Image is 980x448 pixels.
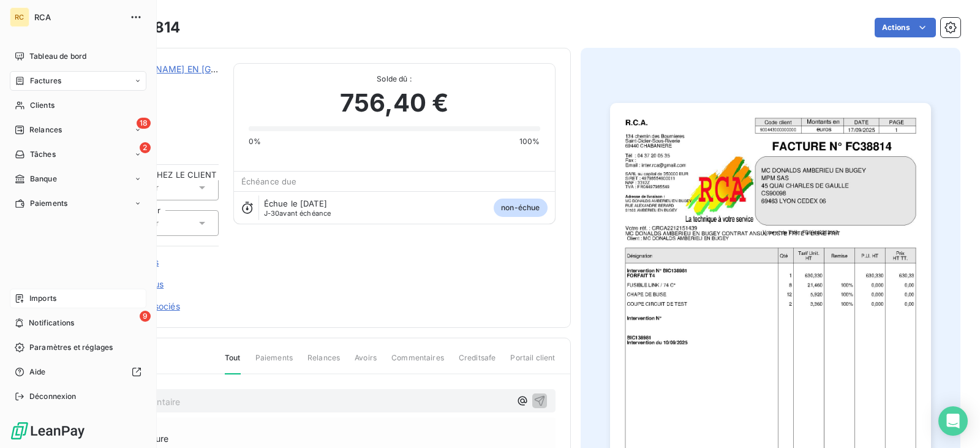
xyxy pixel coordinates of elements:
span: Commentaires [391,352,444,373]
span: Paiements [30,198,67,209]
div: RC [10,7,29,27]
button: Actions [875,18,936,37]
span: 18 [137,118,151,129]
span: Échue le [DATE] [264,199,327,208]
span: 90044300 [96,78,219,88]
span: 9 [140,311,151,322]
a: MC [PERSON_NAME] EN [GEOGRAPHIC_DATA] [96,64,291,74]
span: Paramètres et réglages [29,342,113,353]
span: Déconnexion [29,391,77,402]
a: Aide [10,362,146,382]
span: Tableau de bord [29,51,86,62]
span: Relances [307,352,340,373]
span: 756,40 € [340,85,448,121]
img: Logo LeanPay [10,421,86,441]
span: Notifications [29,317,74,328]
span: Solde dû : [249,74,540,85]
span: 2 [140,142,151,153]
span: Banque [30,173,57,184]
span: RCA [34,12,123,22]
span: Creditsafe [459,352,496,373]
span: Relances [29,124,62,135]
span: avant échéance [264,210,331,217]
span: Clients [30,100,55,111]
span: Échéance due [241,177,297,186]
div: Open Intercom Messenger [938,406,968,436]
span: Tout [225,352,241,374]
span: Paiements [255,352,293,373]
span: non-échue [494,199,547,217]
span: Tâches [30,149,56,160]
span: J-30 [264,209,280,218]
span: Imports [29,293,56,304]
span: Avoirs [355,352,377,373]
span: Aide [29,366,46,378]
span: 100% [519,136,540,147]
span: Portail client [510,352,555,373]
span: Factures [30,75,61,86]
span: 0% [249,136,261,147]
